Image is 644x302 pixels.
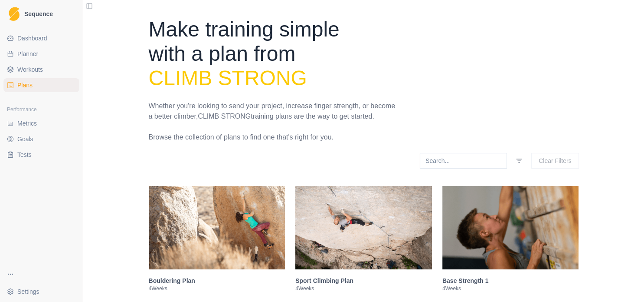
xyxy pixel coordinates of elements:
[17,34,47,43] span: Dashboard
[3,31,79,45] a: Dashboard
[295,186,432,269] img: Sport Climbing Plan
[17,50,38,58] span: Planner
[17,81,33,90] span: Plans
[3,116,79,130] a: Metrics
[442,186,579,269] img: Base Strength 1
[295,276,432,285] h3: Sport Climbing Plan
[149,276,285,285] h3: Bouldering Plan
[198,113,251,120] span: Climb Strong
[149,132,399,143] p: Browse the collection of plans to find one that's right for you.
[442,276,579,285] h3: Base Strength 1
[295,285,432,292] p: 4 Weeks
[17,119,37,128] span: Metrics
[3,63,79,76] a: Workouts
[3,47,79,61] a: Planner
[24,11,53,17] span: Sequence
[442,285,579,292] p: 4 Weeks
[149,101,399,122] p: Whether you're looking to send your project, increase finger strength, or become a better climber...
[17,150,32,159] span: Tests
[149,17,399,90] h1: Make training simple with a plan from
[17,65,43,74] span: Workouts
[17,135,33,143] span: Goals
[149,66,307,90] span: Climb Strong
[9,7,20,21] img: Logo
[3,132,79,146] a: Goals
[3,78,79,92] a: Plans
[3,3,79,24] a: LogoSequence
[3,148,79,162] a: Tests
[3,285,79,299] button: Settings
[149,186,285,269] img: Bouldering Plan
[420,153,507,169] input: Search...
[3,103,79,116] div: Performance
[149,285,285,292] p: 4 Weeks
